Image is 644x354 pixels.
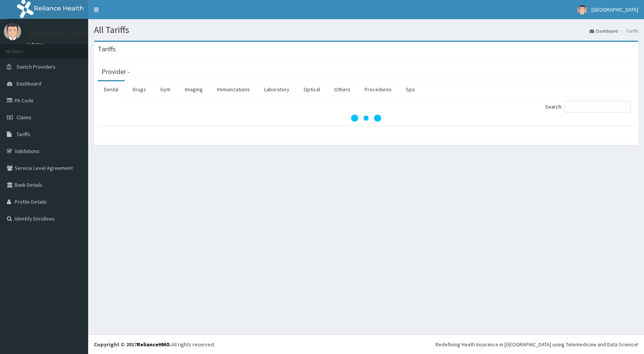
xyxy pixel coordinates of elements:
span: Dashboard [16,80,41,87]
img: User Image [4,23,21,40]
h3: Tariffs [98,46,116,53]
footer: All rights reserved. [88,334,644,354]
span: Switch Providers [16,63,56,70]
a: Procedures [358,81,398,97]
a: Optical [297,81,326,97]
a: RelianceHMO [137,341,170,348]
span: Claims [16,114,31,121]
div: Redefining Heath Insurance in [GEOGRAPHIC_DATA] using Telemedicine and Data Science! [435,341,638,348]
a: Others [328,81,356,97]
a: Imaging [179,81,209,97]
span: [GEOGRAPHIC_DATA] [591,6,638,13]
h1: All Tariffs [94,25,638,35]
a: Drugs [127,81,152,97]
a: Gym [154,81,177,97]
p: [GEOGRAPHIC_DATA] [27,31,90,38]
a: Dashboard [590,28,618,34]
span: Tariffs [16,131,30,138]
strong: Copyright © 2017 . [94,341,171,348]
label: Search: [545,101,631,112]
img: User Image [577,5,587,15]
input: Search: [565,101,631,112]
a: Spa [400,81,421,97]
a: Online [27,42,45,47]
a: Dental [98,81,125,97]
svg: audio-loading [351,103,381,133]
a: Laboratory [258,81,296,97]
a: Immunizations [211,81,256,97]
h3: Provider - [102,68,130,75]
li: Tariffs [619,28,638,34]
